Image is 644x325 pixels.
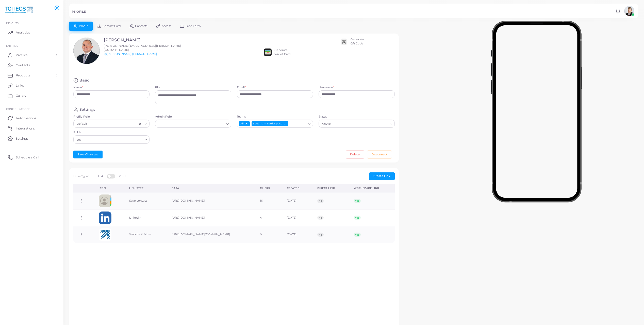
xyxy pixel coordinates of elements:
img: apple-wallet.png [264,48,272,56]
span: Analytics [16,30,30,35]
td: Save contact [124,192,166,209]
span: Active [321,121,332,127]
span: Yes [354,216,361,220]
span: Create Link [373,174,390,178]
div: Created [287,186,306,190]
input: Search for option [82,137,142,142]
label: Name [73,86,83,90]
td: [URL][DOMAIN_NAME] [166,209,255,226]
a: Products [4,70,60,80]
td: [URL][DOMAIN_NAME][DOMAIN_NAME] [166,226,255,243]
label: Grid [119,174,125,178]
h3: [PERSON_NAME] [104,38,204,43]
img: qr2.png [340,38,348,45]
label: Teams [237,115,313,119]
img: 03776dba-4674-4429-b40e-7235ce3a2cb2-1736957612201.png [99,228,111,241]
span: All [239,121,250,126]
button: Disconnect [367,151,392,158]
span: Yes [354,199,361,203]
div: Search for option [73,120,150,128]
span: No [317,199,324,203]
span: Settings [16,136,28,141]
span: Automations [16,116,36,121]
img: contactcard.png [99,194,111,207]
span: Configurations [6,107,30,110]
a: Automations [4,113,60,123]
a: Settings [4,133,60,143]
a: @[PERSON_NAME].[PERSON_NAME] [104,52,157,56]
div: Search for option [73,135,150,143]
span: Schedule a Call [16,155,39,160]
a: Integrations [4,123,60,133]
div: Search for option [155,120,231,128]
span: Profiles [16,53,27,57]
a: Analytics [4,27,60,38]
span: No [317,233,324,237]
div: Generate QR Code [351,38,364,46]
div: Data [172,186,249,190]
span: [PERSON_NAME][EMAIL_ADDRESS][PERSON_NAME][DOMAIN_NAME] [104,44,181,52]
span: Spectrum Battlespace [252,121,288,126]
label: Status [319,115,395,119]
a: Contacts [4,60,60,70]
span: Default [76,121,88,127]
img: linkedin.png [99,212,111,224]
span: Contact Card [103,25,121,27]
td: [DATE] [281,192,312,209]
a: Schedule a Call [4,152,60,162]
span: Integrations [16,126,35,131]
td: LinkedIn [124,209,166,226]
img: phone-mock.b55596b7.png [491,21,582,202]
button: Deselect Spectrum Battlespace [283,122,287,125]
div: Icon [99,186,118,190]
span: Access [162,25,171,27]
td: [DATE] [281,209,312,226]
input: Search for option [289,121,306,127]
div: Workspace Link [354,186,389,190]
label: List [98,174,103,178]
label: Bio [155,86,231,90]
span: Yes [354,233,361,237]
button: Clear Selected [138,122,142,126]
label: Username [319,86,334,90]
button: Delete [346,151,364,158]
div: Link Type [129,186,160,190]
input: Search for option [332,121,388,127]
td: [URL][DOMAIN_NAME] [166,192,255,209]
h5: PROFILE [72,10,86,13]
label: Public [73,131,150,135]
span: Profile [79,25,88,27]
td: 0 [254,226,281,243]
span: Gallery [16,93,26,98]
a: avatar [623,6,636,16]
th: Action [73,184,93,192]
div: Clicks [260,186,275,190]
img: logo [5,5,33,14]
span: ENTITIES [6,44,18,47]
span: No [317,216,324,220]
span: INSIGHTS [6,22,19,25]
div: Generate Wallet Card [274,48,290,56]
td: 16 [254,192,281,209]
span: Contacts [135,25,147,27]
div: Search for option [319,120,395,128]
td: 4 [254,209,281,226]
label: Email [237,86,246,90]
input: Search for option [88,121,137,127]
span: Yes [76,137,82,142]
label: Profile Role [73,115,150,119]
td: Website & More [124,226,166,243]
h4: Settings [79,107,95,112]
button: Create Link [369,172,395,180]
h4: Basic [79,78,89,83]
a: Links [4,80,60,91]
a: Gallery [4,91,60,101]
div: Direct Link [317,186,343,190]
img: avatar [624,6,634,16]
span: Contacts [16,63,30,68]
button: Save Changes [73,151,103,158]
input: Search for option [157,121,224,127]
span: Links [16,83,24,88]
span: Lead Form [186,25,201,27]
